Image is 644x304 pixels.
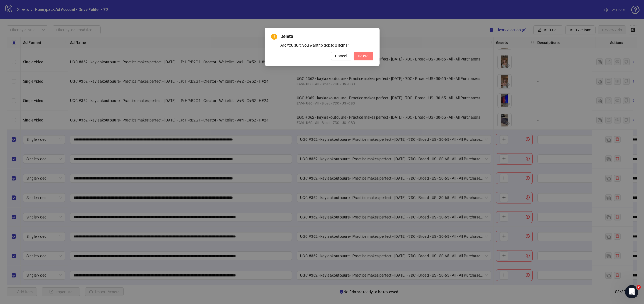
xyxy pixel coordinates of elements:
div: Are you sure you want to delete 8 items? [281,42,373,48]
span: Cancel [335,54,347,58]
span: Delete [281,33,373,40]
span: 2 [637,285,641,290]
button: Cancel [331,52,351,60]
span: Delete [358,54,369,58]
span: exclamation-circle [271,34,277,40]
iframe: Intercom live chat [625,285,638,298]
button: Delete [354,52,373,60]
